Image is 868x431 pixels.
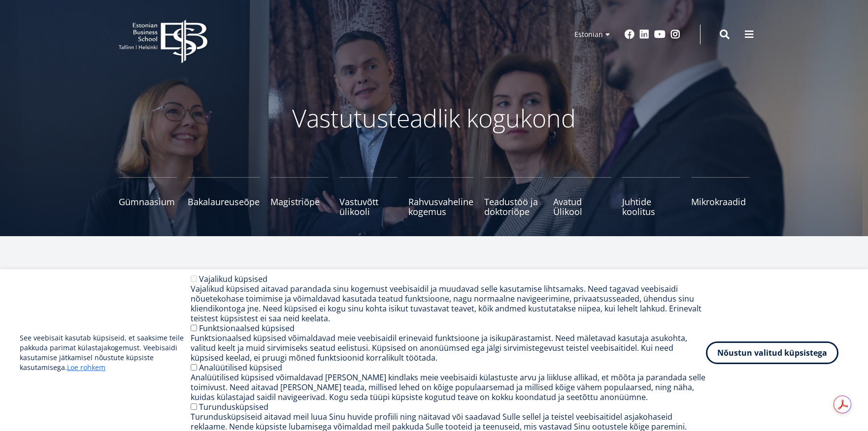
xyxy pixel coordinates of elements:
span: Bakalaureuseõpe [188,197,260,207]
p: See veebisait kasutab küpsiseid, et saaksime teile pakkuda parimat külastajakogemust. Veebisaidi ... [20,333,191,372]
a: Teadustöö ja doktoriõpe [484,177,542,216]
span: Gümnaasium [119,197,177,207]
a: Linkedin [639,30,649,39]
span: Magistriõpe [270,197,329,207]
span: Teadustöö ja doktoriõpe [484,197,542,216]
a: Juhtide koolitus [622,177,680,216]
a: Youtube [654,30,666,39]
p: Vastutusteadlik kogukond [173,103,695,133]
label: Turundusküpsised [199,401,268,412]
span: Mikrokraadid [691,197,749,207]
a: Loe rohkem [67,363,105,372]
a: Rahvusvaheline kogemus [408,177,473,216]
a: Magistriõpe [270,177,329,216]
span: Vastuvõtt ülikooli [339,197,398,216]
a: Bakalaureuseõpe [188,177,260,216]
a: Mikrokraadid [691,177,749,216]
a: Vastuvõtt ülikooli [339,177,398,216]
label: Funktsionaalsed küpsised [199,323,295,334]
a: Facebook [625,30,634,39]
button: Nõustun valitud küpsistega [706,341,838,364]
a: Instagram [670,30,680,39]
div: Vajalikud küpsised aitavad parandada sinu kogemust veebisaidil ja muudavad selle kasutamise lihts... [191,284,706,323]
div: Analüütilised küpsised võimaldavad [PERSON_NAME] kindlaks meie veebisaidi külastuste arvu ja liik... [191,372,706,402]
label: Vajalikud küpsised [199,274,267,284]
a: Avatud Ülikool [553,177,611,216]
span: Juhtide koolitus [622,197,680,216]
a: Gümnaasium [119,177,177,216]
span: Avatud Ülikool [553,197,611,216]
label: Analüütilised küpsised [199,362,282,373]
span: Rahvusvaheline kogemus [408,197,473,216]
div: Funktsionaalsed küpsised võimaldavad meie veebisaidil erinevaid funktsioone ja isikupärastamist. ... [191,333,706,363]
